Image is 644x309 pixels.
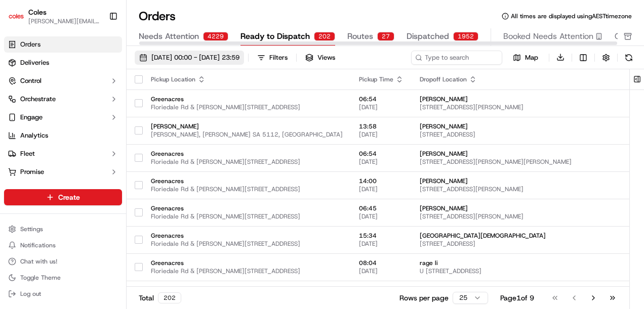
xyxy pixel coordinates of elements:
div: 202 [314,32,335,41]
button: Promise [4,164,122,180]
span: Promise [20,167,44,176]
div: Pickup Time [359,75,404,83]
div: Filters [269,53,288,62]
span: Greenacres [151,232,343,240]
span: Floriedale Rd & [PERSON_NAME][STREET_ADDRESS] [151,158,343,166]
span: Greenacres [151,95,343,103]
span: Analytics [20,131,48,140]
span: Floriedale Rd & [PERSON_NAME][STREET_ADDRESS] [151,103,343,111]
span: Log out [20,290,41,298]
img: Nash [10,10,30,30]
span: Floriedale Rd & [PERSON_NAME][STREET_ADDRESS] [151,185,343,193]
button: [DATE] 00:00 - [DATE] 23:59 [135,51,244,65]
span: [DATE] [359,130,404,139]
span: API Documentation [96,146,163,156]
button: Filters [253,51,292,65]
button: Control [4,73,122,89]
span: Ready to Dispatch [240,30,310,42]
button: Toggle Theme [4,271,122,285]
div: 202 [158,292,181,303]
button: Engage [4,109,122,125]
button: Start new chat [172,99,184,111]
span: Orchestrate [20,95,56,104]
span: Needs Attention [139,30,199,42]
span: [STREET_ADDRESS] [420,130,622,139]
button: Log out [4,287,122,301]
span: Floriedale Rd & [PERSON_NAME][STREET_ADDRESS] [151,240,343,248]
span: Toggle Theme [20,274,61,282]
span: [STREET_ADDRESS][PERSON_NAME] [420,212,622,220]
span: U [STREET_ADDRESS] [420,267,622,275]
a: Powered byPylon [71,170,123,179]
button: Coles [28,7,47,17]
span: [DATE] [359,212,404,220]
span: Create [58,192,80,202]
span: [PERSON_NAME] [420,122,622,130]
span: [PERSON_NAME] [420,150,622,158]
span: Greenacres [151,204,343,212]
span: [DATE] [359,267,404,275]
div: 💻 [86,147,94,155]
div: Pickup Location [151,75,343,83]
button: [PERSON_NAME][EMAIL_ADDRESS][PERSON_NAME][PERSON_NAME][DOMAIN_NAME] [28,17,101,25]
span: Dispatched [407,30,449,42]
img: Coles [8,8,24,24]
span: [DATE] 00:00 - [DATE] 23:59 [151,53,239,62]
span: Greenacres [151,259,343,267]
p: Rows per page [399,293,449,303]
span: 06:45 [359,204,404,212]
span: Deliveries [20,58,49,67]
input: Got a question? Start typing here... [26,65,182,75]
span: [PERSON_NAME] [420,177,622,185]
a: 💻API Documentation [82,142,167,160]
span: [PERSON_NAME] [151,122,343,130]
span: rage li [420,259,622,267]
span: [DATE] [359,103,404,111]
button: ColesColes[PERSON_NAME][EMAIL_ADDRESS][PERSON_NAME][PERSON_NAME][DOMAIN_NAME] [4,4,105,28]
span: Booked Needs Attention [503,30,593,42]
div: 27 [377,32,394,41]
span: 06:54 [359,95,404,103]
a: 📗Knowledge Base [6,142,82,160]
button: Views [301,51,340,65]
span: 13:58 [359,122,404,130]
a: Orders [4,36,122,53]
span: [STREET_ADDRESS][PERSON_NAME][PERSON_NAME] [420,158,622,166]
p: Welcome 👋 [10,40,184,56]
span: Greenacres [151,150,343,158]
div: We're available if you need us! [34,106,128,114]
span: Pylon [101,171,123,179]
span: 14:00 [359,177,404,185]
div: Total [139,292,181,303]
button: Settings [4,222,122,236]
span: [GEOGRAPHIC_DATA][DEMOGRAPHIC_DATA] [420,232,622,240]
span: Engage [20,113,43,122]
span: Views [317,53,335,62]
span: Knowledge Base [20,146,77,156]
button: Chat with us! [4,254,122,269]
span: [PERSON_NAME] [420,204,622,212]
span: Greenacres [151,177,343,185]
img: 1736555255976-a54dd68f-1ca7-489b-9aae-adbdc363a1c4 [10,96,28,114]
button: Refresh [622,51,636,65]
button: Fleet [4,146,122,162]
h1: Orders [139,8,176,24]
span: [STREET_ADDRESS][PERSON_NAME] [420,103,622,111]
div: 1952 [453,32,478,41]
span: Floriedale Rd & [PERSON_NAME][STREET_ADDRESS] [151,212,343,220]
div: Page 1 of 9 [500,293,534,303]
span: 06:54 [359,150,404,158]
span: Routes [347,30,373,42]
span: Notifications [20,241,56,249]
span: [STREET_ADDRESS] [420,240,622,248]
button: Create [4,189,122,205]
div: 📗 [10,147,18,155]
span: [DATE] [359,240,404,248]
span: Orders [20,40,41,49]
span: All times are displayed using AEST timezone [511,12,632,20]
button: Orchestrate [4,91,122,107]
a: Analytics [4,127,122,144]
button: Map [506,52,545,64]
span: Map [525,53,538,62]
